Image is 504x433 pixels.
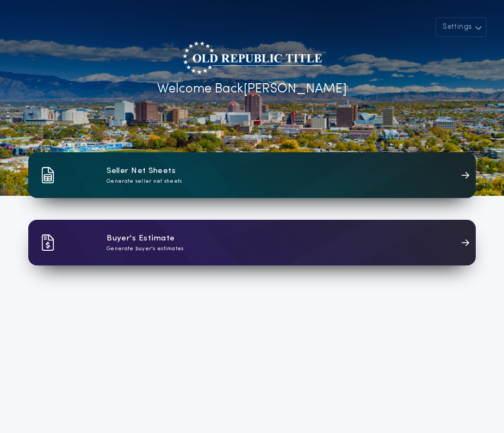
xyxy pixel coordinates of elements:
a: card iconBuyer's EstimateGenerate buyer's estimates [28,220,476,265]
h1: Buyer's Estimate [107,232,175,245]
a: card iconSeller Net SheetsGenerate seller net sheets [28,152,476,198]
img: card icon [41,167,54,183]
p: Welcome Back [PERSON_NAME] [157,79,347,99]
button: Settings [435,17,487,37]
img: account-logo [183,41,322,74]
h1: Seller Net Sheets [107,165,176,177]
img: card icon [41,234,54,251]
p: Generate seller net sheets [107,177,182,185]
p: Generate buyer's estimates [107,245,184,253]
